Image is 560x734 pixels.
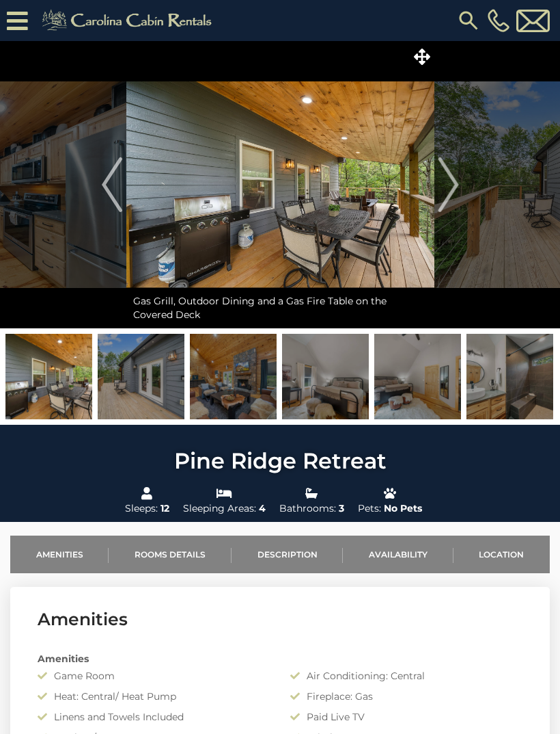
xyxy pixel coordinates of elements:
[98,41,126,328] button: Previous
[374,334,461,419] img: 169077886
[232,536,343,573] a: Description
[438,157,458,212] img: arrow
[109,536,231,573] a: Rooms Details
[280,690,533,703] div: Fireplace: Gas
[10,536,109,573] a: Amenities
[343,536,453,573] a: Availability
[484,9,513,32] a: [PHONE_NUMBER]
[38,607,522,631] h3: Amenities
[35,7,223,34] img: Khaki-logo.png
[466,334,553,419] img: 169077887
[434,41,462,328] button: Next
[98,334,184,419] img: 169077918
[280,710,533,724] div: Paid Live TV
[453,536,550,573] a: Location
[456,8,481,33] img: search-regular.svg
[27,710,280,724] div: Linens and Towels Included
[5,334,92,419] img: 169077915
[102,157,122,212] img: arrow
[27,652,533,666] div: Amenities
[27,690,280,703] div: Heat: Central/ Heat Pump
[126,287,434,328] div: Gas Grill, Outdoor Dining and a Gas Fire Table on the Covered Deck
[280,669,533,683] div: Air Conditioning: Central
[282,334,369,419] img: 169077885
[27,669,280,683] div: Game Room
[190,334,277,419] img: 169077892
